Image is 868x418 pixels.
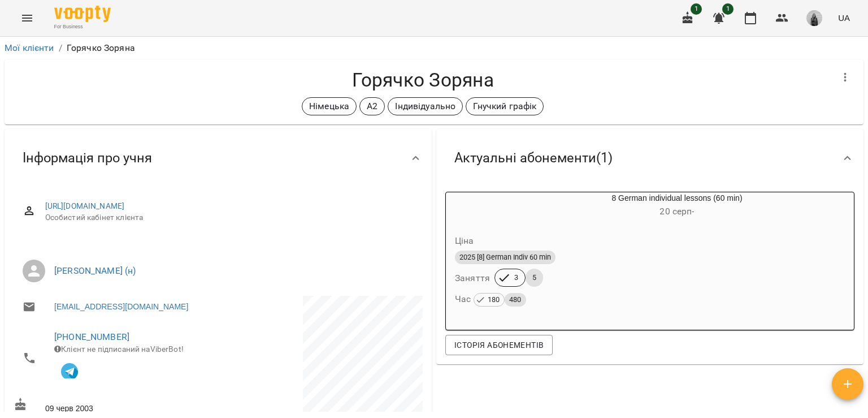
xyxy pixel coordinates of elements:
[473,100,536,113] p: Гнучкий графік
[838,12,850,24] span: UA
[5,41,863,55] nav: breadcrumb
[388,97,463,115] div: Індивідуально
[500,192,854,219] div: 8 German individual lessons (60 min)
[722,3,734,15] span: 1
[54,355,85,385] button: Клієнт підписаний на VooptyBot
[483,294,504,306] span: 180
[359,97,385,115] div: A2
[445,335,553,355] button: Історія абонементів
[23,149,152,167] span: Інформація про учня
[54,23,111,31] span: For Business
[526,273,543,283] span: 5
[14,68,832,92] h4: Горячко Зоряна
[59,41,62,55] li: /
[45,212,414,223] span: Особистий кабінет клієнта
[455,252,555,262] span: 2025 [8] German Indiv 60 min
[806,10,822,26] img: 465148d13846e22f7566a09ee851606a.jpeg
[61,363,78,380] img: Telegram
[507,273,525,283] span: 3
[11,395,218,416] div: 09 черв 2003
[455,291,526,307] h6: Час
[5,129,432,187] div: Інформація про учня
[691,3,702,15] span: 1
[454,338,544,352] span: Історія абонементів
[54,331,129,342] a: [PHONE_NUMBER]
[54,6,111,22] img: Voopty Logo
[54,344,184,354] span: Клієнт не підписаний на ViberBot!
[466,97,544,115] div: Гнучкий графік
[302,97,357,115] div: Німецька
[834,7,854,28] button: UA
[455,270,490,286] h6: Заняття
[446,192,500,219] div: 8 German individual lessons (60 min)
[436,129,863,187] div: Актуальні абонементи(1)
[395,100,455,113] p: Індивідуально
[5,42,54,53] a: Мої клієнти
[54,265,136,276] a: [PERSON_NAME] (н)
[14,5,41,32] button: Menu
[455,233,474,249] h6: Ціна
[505,294,526,306] span: 480
[309,100,349,113] p: Німецька
[45,201,125,210] a: [URL][DOMAIN_NAME]
[67,41,135,55] p: Горячко Зоряна
[454,149,613,167] span: Актуальні абонементи ( 1 )
[659,206,694,217] span: 20 серп -
[446,192,854,321] button: 8 German individual lessons (60 min)20 серп- Ціна2025 [8] German Indiv 60 minЗаняття35Час 180480
[367,100,377,113] p: A2
[54,301,188,312] a: [EMAIL_ADDRESS][DOMAIN_NAME]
